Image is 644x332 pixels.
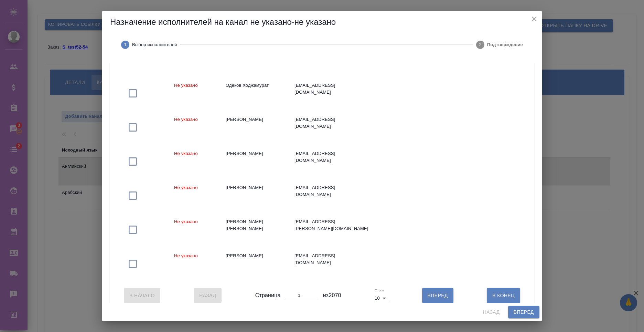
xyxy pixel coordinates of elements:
div: [EMAIL_ADDRESS][DOMAIN_NAME] [294,150,369,164]
span: Не указано [174,185,198,190]
span: Выбор исполнителей [132,41,177,48]
div: [PERSON_NAME] [226,252,283,259]
text: 2 [479,42,481,47]
div: [EMAIL_ADDRESS][PERSON_NAME][DOMAIN_NAME] [294,218,369,232]
button: Вперед [508,306,539,319]
button: В Конец [487,288,520,303]
h5: Назначение исполнителей на канал не указано-не указано [110,17,534,28]
div: [PERSON_NAME] [226,184,283,191]
text: 1 [124,42,126,47]
span: Не указано [174,117,198,122]
div: [EMAIL_ADDRESS][DOMAIN_NAME] [294,252,369,266]
span: Вперед [514,308,534,317]
div: [PERSON_NAME] [PERSON_NAME] [226,218,283,232]
div: [PERSON_NAME] [226,116,283,123]
div: 10 [375,293,388,303]
span: Не указано [174,83,198,88]
div: Одеков Ходжамурат [226,82,283,89]
span: из 2070 [323,291,341,300]
div: [PERSON_NAME] [226,150,283,157]
button: Подтверждение [471,32,528,57]
span: Подтверждение [487,41,523,48]
button: Вперед [422,288,453,303]
button: close [529,14,539,24]
label: Строк [375,288,384,292]
div: [EMAIL_ADDRESS][DOMAIN_NAME] [294,82,369,96]
span: В Конец [492,291,515,300]
div: [EMAIL_ADDRESS][DOMAIN_NAME] [294,184,369,198]
span: Не указано [174,253,198,258]
span: Вперед [428,291,448,300]
div: [EMAIL_ADDRESS][DOMAIN_NAME] [294,116,369,130]
span: Не указано [174,219,198,224]
span: Не указано [174,151,198,156]
span: Страница [255,291,281,300]
button: Выбор исполнителей [116,32,183,57]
